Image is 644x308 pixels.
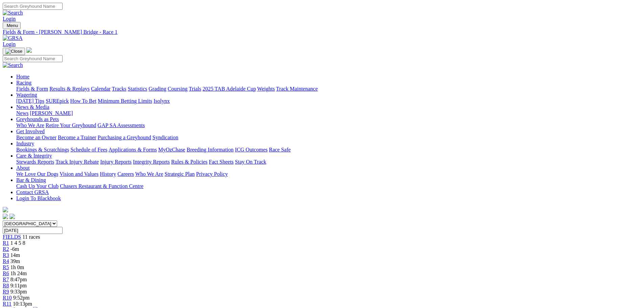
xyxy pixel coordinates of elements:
a: Calendar [91,86,111,92]
a: Who We Are [135,171,163,177]
a: Bookings & Scratchings [16,147,69,152]
a: Grading [149,86,166,92]
a: R3 [3,252,9,258]
img: twitter.svg [9,214,15,219]
div: Care & Integrity [16,159,641,165]
a: Contact GRSA [16,189,49,195]
span: R1 [3,240,9,246]
div: Get Involved [16,135,641,141]
a: Track Maintenance [276,86,318,92]
a: R2 [3,246,9,252]
div: About [16,171,641,177]
a: Become a Trainer [58,135,96,140]
a: Greyhounds as Pets [16,116,59,122]
span: 14m [10,252,20,258]
a: Schedule of Fees [70,147,107,152]
a: Industry [16,141,34,146]
a: Retire Your Greyhound [46,122,96,128]
a: About [16,165,30,171]
span: 9:11pm [10,283,27,288]
span: 9:52pm [13,295,30,301]
a: Vision and Values [59,171,98,177]
a: Bar & Dining [16,177,46,183]
span: Menu [7,23,18,28]
a: Cash Up Your Club [16,183,58,189]
span: -6m [10,246,19,252]
a: Privacy Policy [196,171,228,177]
a: Fields & Form - [PERSON_NAME] Bridge - Race 1 [3,29,641,35]
span: 1h 24m [10,270,27,276]
a: History [100,171,116,177]
a: Results & Replays [49,86,90,92]
a: Get Involved [16,128,45,134]
a: Wagering [16,92,37,98]
span: 39m [10,258,20,264]
a: Login [3,16,16,22]
span: FIELDS [3,234,21,240]
a: Chasers Restaurant & Function Centre [60,183,143,189]
a: Home [16,74,29,79]
span: 1h 0m [10,264,24,270]
a: MyOzChase [158,147,185,152]
a: R9 [3,289,9,294]
a: Tracks [112,86,126,92]
span: 1 4 5 8 [10,240,25,246]
img: facebook.svg [3,214,8,219]
a: Isolynx [153,98,170,104]
a: Integrity Reports [133,159,170,165]
input: Search [3,55,63,62]
button: Toggle navigation [3,22,21,29]
img: GRSA [3,35,23,41]
div: Bar & Dining [16,183,641,189]
input: Select date [3,227,63,234]
a: R6 [3,270,9,276]
a: Careers [117,171,134,177]
img: Search [3,10,23,16]
a: Become an Owner [16,135,56,140]
a: R11 [3,301,11,307]
img: Close [5,49,22,54]
div: News & Media [16,110,641,116]
a: Strategic Plan [165,171,195,177]
img: logo-grsa-white.png [3,207,8,212]
a: Trials [189,86,201,92]
a: News [16,110,28,116]
a: Coursing [168,86,188,92]
a: SUREpick [46,98,69,104]
a: GAP SA Assessments [98,122,145,128]
a: R8 [3,283,9,288]
a: Applications & Forms [109,147,157,152]
a: Racing [16,80,31,86]
a: R4 [3,258,9,264]
span: 11 races [22,234,40,240]
a: [DATE] Tips [16,98,44,104]
a: Stewards Reports [16,159,54,165]
a: Care & Integrity [16,153,52,159]
a: Syndication [152,135,178,140]
div: Greyhounds as Pets [16,122,641,128]
div: Wagering [16,98,641,104]
a: Login [3,41,16,47]
a: Track Injury Rebate [55,159,99,165]
span: 8:47pm [10,277,27,282]
img: Search [3,62,23,68]
a: Login To Blackbook [16,195,61,201]
a: R10 [3,295,12,301]
a: R7 [3,277,9,282]
span: 9:33pm [10,289,27,294]
a: Race Safe [269,147,290,152]
a: Fields & Form [16,86,48,92]
a: Stay On Track [235,159,266,165]
a: R5 [3,264,9,270]
a: Purchasing a Greyhound [98,135,151,140]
